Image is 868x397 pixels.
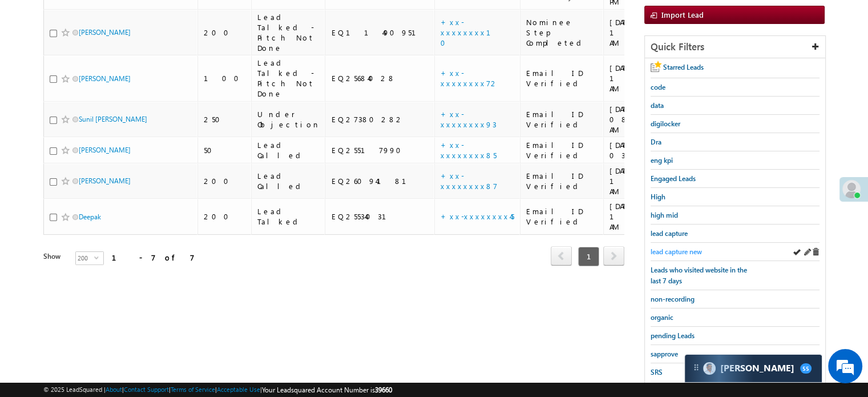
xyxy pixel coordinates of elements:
span: code [651,83,665,91]
img: carter-drag [692,363,701,372]
span: pending Leads [651,331,695,340]
span: select [94,255,103,260]
div: Lead Talked - Pitch Not Done [257,58,320,99]
span: Dra [651,138,661,146]
span: prev [551,246,572,266]
a: [PERSON_NAME] [79,146,131,154]
div: Nominee Step Completed [526,17,598,48]
div: [DATE] 08:27 AM [609,104,665,135]
div: 200 [204,27,246,38]
a: Sunil [PERSON_NAME] [79,115,147,123]
div: Email ID Verified [526,140,598,161]
a: About [106,386,122,393]
span: high mid [651,211,678,219]
a: Contact Support [124,386,169,393]
div: 200 [204,211,246,222]
span: 1 [578,247,599,266]
span: 39660 [375,386,392,394]
div: Email ID Verified [526,109,598,130]
div: [DATE] 03:39 AM [609,140,665,161]
a: Deepak [79,212,101,221]
span: non-recording [651,295,695,303]
span: digilocker [651,119,680,128]
div: Email ID Verified [526,206,598,227]
a: Terms of Service [171,386,215,393]
span: Your Leadsquared Account Number is [262,386,392,394]
div: Lead Talked - Pitch Not Done [257,12,320,53]
div: Show [43,251,66,262]
span: High [651,193,665,201]
a: [PERSON_NAME] [79,177,131,185]
a: +xx-xxxxxxxx87 [441,171,498,191]
a: [PERSON_NAME] [79,74,131,83]
span: lead capture [651,229,688,238]
span: organic [651,313,673,322]
div: [DATE] 12:04 AM [609,166,665,197]
div: 50 [204,145,246,155]
span: sapprove [651,350,678,358]
div: EQ25684028 [331,73,429,83]
div: [DATE] 10:57 AM [609,63,665,94]
a: Acceptable Use [217,386,260,393]
span: Import Lead [661,10,704,19]
div: 250 [204,114,246,125]
span: Engaged Leads [651,174,696,183]
a: +xx-xxxxxxxx45 [441,211,514,221]
span: 200 [76,252,94,264]
span: 55 [800,363,812,374]
div: EQ26094181 [331,176,429,186]
a: prev [551,247,572,266]
span: © 2025 LeadSquared | | | | | [43,384,392,395]
div: Email ID Verified [526,68,598,89]
div: carter-dragCarter[PERSON_NAME]55 [684,354,822,383]
span: SRS [651,368,663,376]
a: +xx-xxxxxxxx85 [441,140,496,160]
a: [PERSON_NAME] [79,28,131,37]
div: [DATE] 10:03 AM [609,17,665,48]
a: next [603,247,624,266]
span: Starred Leads [663,63,704,71]
div: EQ25517990 [331,145,429,155]
div: Lead Called [257,171,320,191]
span: data [651,101,664,110]
div: Under Objection [257,109,320,130]
div: EQ25534031 [331,211,429,222]
div: Lead Talked [257,206,320,227]
span: eng kpi [651,156,673,165]
div: 1 - 7 of 7 [112,251,195,264]
div: 100 [204,73,246,83]
span: next [603,246,624,266]
a: +xx-xxxxxxxx72 [441,68,499,88]
a: +xx-xxxxxxxx10 [441,17,504,47]
div: Email ID Verified [526,171,598,191]
div: EQ11490951 [331,27,429,38]
div: Quick Filters [645,36,825,58]
div: [DATE] 12:46 AM [609,201,665,232]
a: +xx-xxxxxxxx93 [441,109,496,129]
div: EQ27380282 [331,114,429,125]
div: 200 [204,176,246,186]
div: Lead Called [257,140,320,161]
span: Leads who visited website in the last 7 days [651,266,747,285]
span: lead capture new [651,247,702,256]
